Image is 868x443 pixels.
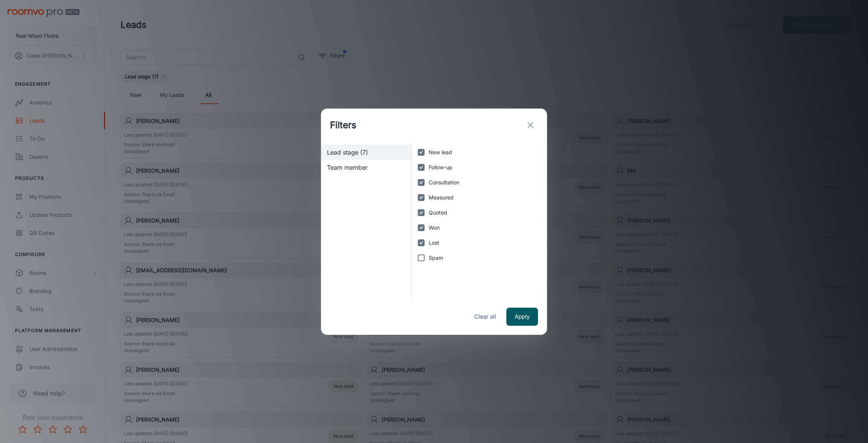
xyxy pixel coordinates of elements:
[321,160,411,175] div: Team member
[470,308,500,326] button: Clear all
[327,148,405,157] span: Lead stage (7)
[327,163,405,172] span: Team member
[523,118,538,133] button: exit
[429,163,452,172] span: Follow-up
[429,254,443,262] span: Spam
[429,193,454,202] span: Measured
[429,148,452,156] span: New lead
[429,224,440,232] span: Won
[506,308,538,326] button: Apply
[429,239,439,247] span: Lost
[330,118,356,132] h1: Filters
[429,178,459,187] span: Consultation
[321,145,411,160] div: Lead stage (7)
[429,208,447,217] span: Quoted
